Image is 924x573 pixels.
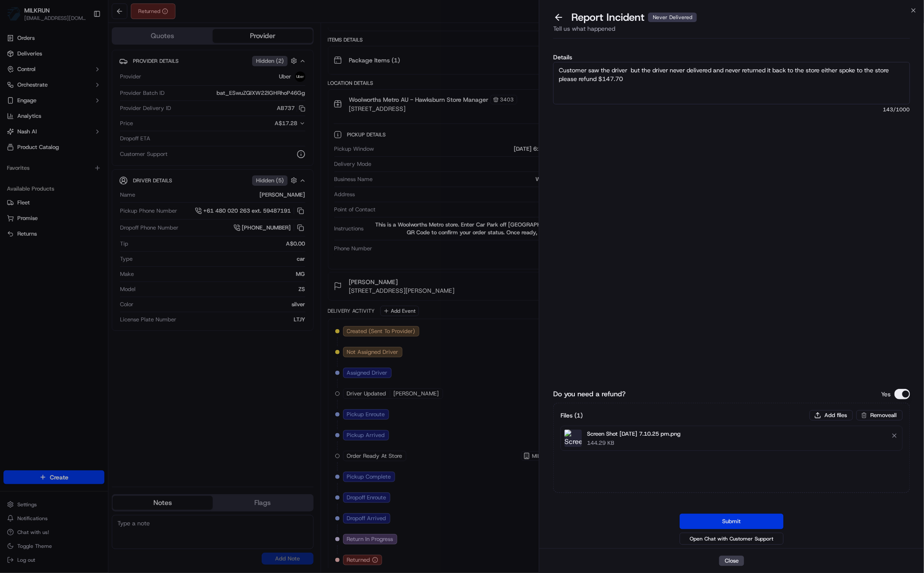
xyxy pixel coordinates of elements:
div: 📗 [9,126,16,133]
span: 143 /1000 [553,106,910,113]
a: Powered byPylon [61,146,105,153]
input: Got a question? Start typing here... [23,56,156,65]
img: Screen Shot 2025-09-19 at 7.10.25 pm.png [564,430,582,447]
button: Removeall [856,410,903,421]
div: Start new chat [29,83,142,91]
div: 💻 [73,126,80,133]
p: Yes [882,390,891,398]
h3: Files ( 1 ) [561,411,583,420]
button: Add files [810,410,853,421]
a: 💻API Documentation [70,122,143,138]
span: API Documentation [82,126,139,134]
a: 📗Knowledge Base [5,122,70,138]
span: Knowledge Base [17,126,66,134]
button: Open Chat with Customer Support [680,533,784,545]
p: Welcome 👋 [9,35,158,49]
p: Report Incident [571,10,697,24]
div: Tell us what happened [553,24,910,39]
button: Remove file [888,430,901,442]
div: Never Delivered [648,13,697,22]
button: Start new chat [147,85,158,96]
div: We're available if you need us! [29,91,110,98]
textarea: Customer saw the driver but the driver never delivered and never returned it back to the store ei... [553,62,910,104]
label: Do you need a refund? [553,389,626,399]
button: Close [719,556,744,566]
p: 144.29 KB [587,439,681,447]
p: Screen Shot [DATE] 7.10.25 pm.png [587,430,681,438]
span: Pylon [86,147,105,153]
img: 1736555255976-a54dd68f-1ca7-489b-9aae-adbdc363a1c4 [9,83,24,98]
button: Submit [680,514,784,529]
img: Nash [9,9,26,26]
label: Details [553,54,910,60]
